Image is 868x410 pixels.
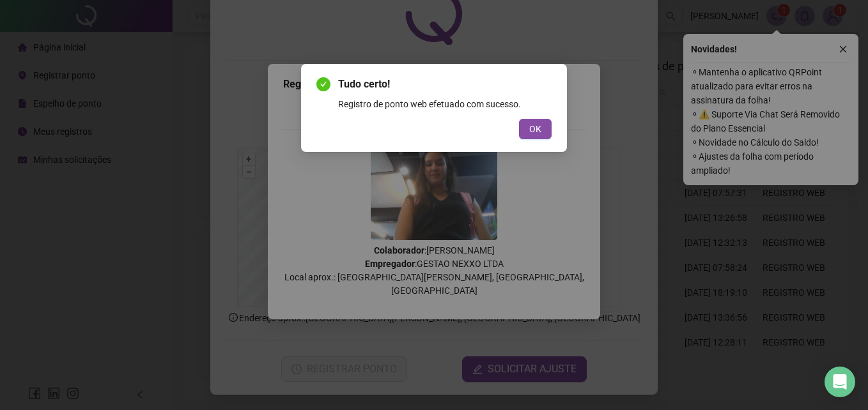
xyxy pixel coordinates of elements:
[338,77,552,92] span: Tudo certo!
[825,367,855,397] div: Open Intercom Messenger
[338,97,552,111] div: Registro de ponto web efetuado com sucesso.
[519,119,552,139] button: OK
[529,122,541,136] span: OK
[316,77,330,91] span: check-circle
